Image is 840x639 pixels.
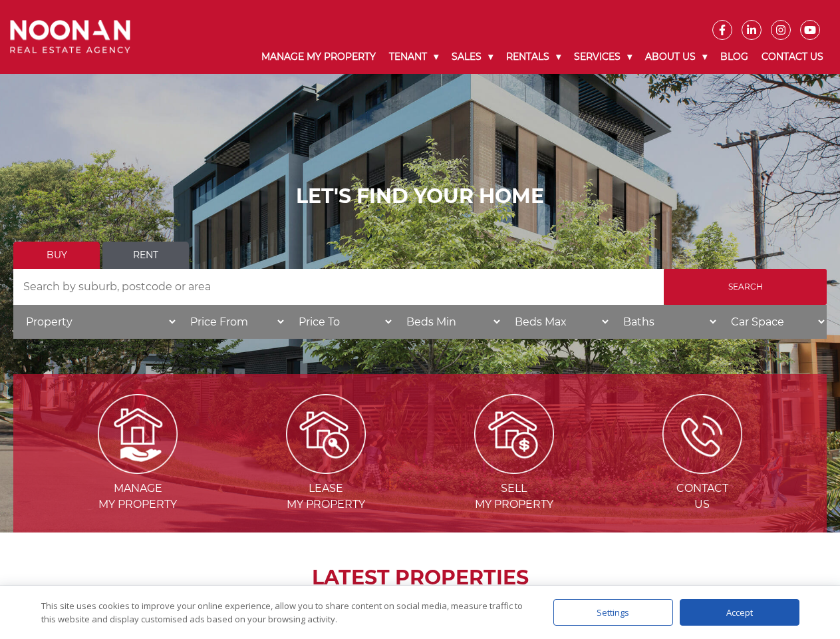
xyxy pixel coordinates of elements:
img: Lease my property [286,394,366,474]
img: Manage my Property [98,394,178,474]
div: Accept [680,599,799,626]
a: Leasemy Property [233,427,419,511]
a: Manage My Property [255,40,382,74]
a: Managemy Property [45,427,231,511]
a: Rent [102,242,189,269]
span: Sell my Property [422,481,607,513]
img: Noonan Real Estate Agency [10,20,130,53]
a: Services [567,40,638,74]
a: Sellmy Property [422,427,607,511]
a: About Us [638,40,714,74]
span: Contact Us [609,481,795,513]
img: Sell my property [474,394,554,474]
span: Manage my Property [45,481,231,513]
input: Search [664,269,827,305]
div: Settings [553,599,673,626]
input: Search by suburb, postcode or area [13,269,664,305]
div: This site uses cookies to improve your online experience, allow you to share content on social me... [41,599,527,626]
span: Lease my Property [233,481,419,513]
a: Buy [13,242,100,269]
a: ContactUs [609,427,795,511]
img: ICONS [662,394,742,474]
a: Sales [445,40,499,74]
a: Tenant [382,40,445,74]
a: Rentals [499,40,567,74]
a: Blog [714,40,755,74]
h2: LATEST PROPERTIES [47,566,793,590]
a: Contact Us [755,40,830,74]
h1: LET'S FIND YOUR HOME [13,184,827,208]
